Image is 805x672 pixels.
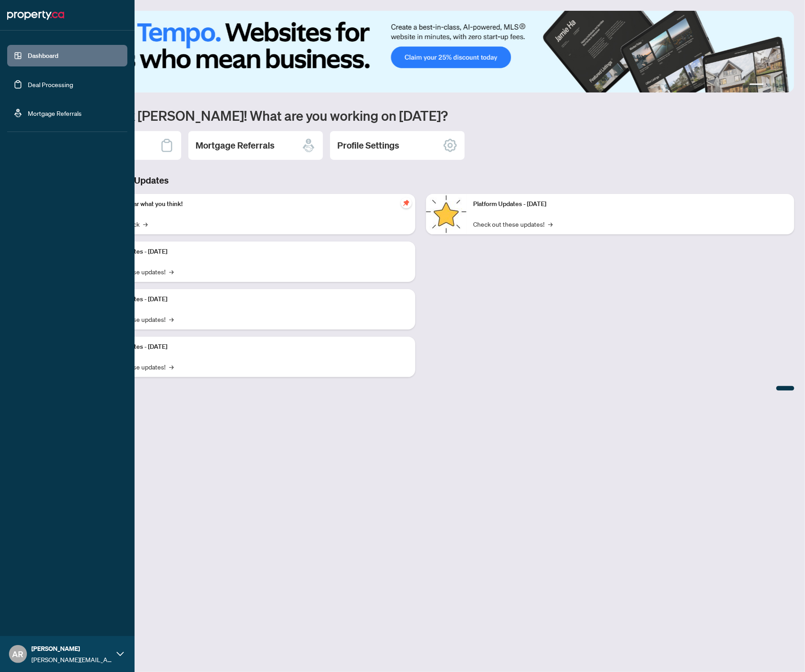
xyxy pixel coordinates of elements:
[749,83,764,87] button: 1
[775,83,778,87] button: 3
[28,52,58,60] a: Dashboard
[196,139,274,152] h2: Mortgage Referrals
[782,83,785,87] button: 4
[28,80,73,88] a: Deal Processing
[47,107,794,124] h1: Welcome back [PERSON_NAME]! What are you working on [DATE]?
[143,219,148,229] span: →
[337,139,399,152] h2: Profile Settings
[31,654,112,664] span: [PERSON_NAME][EMAIL_ADDRESS][DOMAIN_NAME]
[169,267,174,277] span: →
[47,174,794,187] h3: Brokerage & Industry Updates
[169,314,174,324] span: →
[474,219,553,229] a: Check out these updates!→
[47,11,794,92] img: Slide 0
[169,362,174,372] span: →
[769,641,796,668] button: Open asap
[94,247,408,257] p: Platform Updates - [DATE]
[94,342,408,352] p: Platform Updates - [DATE]
[94,294,408,304] p: Platform Updates - [DATE]
[28,109,82,117] a: Mortgage Referrals
[767,83,771,87] button: 2
[13,648,24,660] span: AR
[31,644,112,654] span: [PERSON_NAME]
[426,194,466,234] img: Platform Updates - June 23, 2025
[94,199,408,209] p: We want to hear what you think!
[401,198,412,208] span: pushpin
[548,219,553,229] span: →
[474,199,788,209] p: Platform Updates - [DATE]
[7,8,64,22] img: logo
